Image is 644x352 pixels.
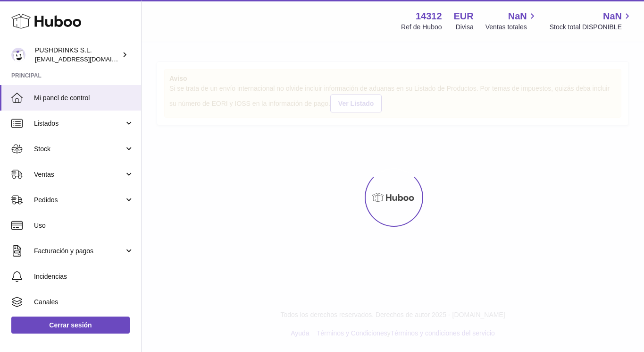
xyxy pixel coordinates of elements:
span: Canales [34,298,134,307]
a: NaN Stock total DISPONIBLE [550,10,633,32]
span: Ventas totales [485,23,538,32]
span: Ventas [34,170,124,179]
span: Listados [34,119,124,128]
strong: EUR [454,10,474,23]
span: Incidencias [34,272,134,281]
span: Mi panel de control [34,94,134,103]
span: Stock total DISPONIBLE [550,23,633,32]
img: framos@pushdrinks.es [11,48,25,62]
span: Uso [34,221,134,230]
span: Pedidos [34,196,124,205]
div: Ref de Huboo [401,23,442,32]
span: [EMAIL_ADDRESS][DOMAIN_NAME] [35,55,139,63]
div: PUSHDRINKS S.L. [35,46,120,64]
a: NaN Ventas totales [485,10,538,32]
span: Facturación y pagos [34,247,124,256]
div: Divisa [456,23,474,32]
span: Stock [34,145,124,154]
a: Cerrar sesión [11,317,130,334]
strong: 14312 [416,10,442,23]
span: NaN [603,10,622,23]
span: NaN [508,10,527,23]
